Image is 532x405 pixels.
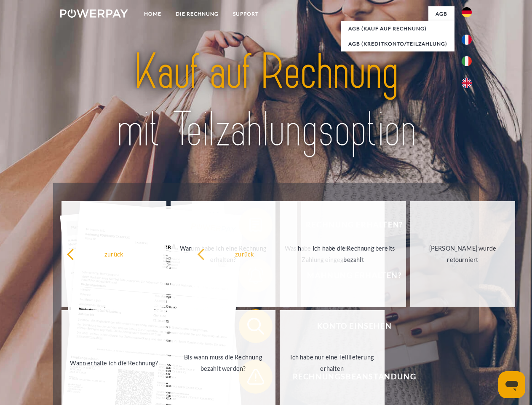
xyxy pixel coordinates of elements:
img: fr [462,35,472,45]
div: Ich habe nur eine Teillieferung erhalten [285,351,380,374]
img: de [462,7,472,17]
a: AGB (Kauf auf Rechnung) [341,21,454,36]
img: en [462,78,472,88]
a: DIE RECHNUNG [168,6,226,22]
div: [PERSON_NAME] wurde retourniert [415,243,510,265]
iframe: Schaltfläche zum Öffnen des Messaging-Fensters [498,371,525,398]
div: zurück [197,248,292,259]
img: title-powerpay_de.svg [80,40,452,162]
div: Wann erhalte ich die Rechnung? [67,357,161,368]
div: zurück [67,248,161,259]
a: Home [137,6,168,22]
div: Ich habe die Rechnung bereits bezahlt [306,243,401,265]
a: agb [428,6,454,22]
img: logo-powerpay-white.svg [60,9,128,18]
img: it [462,56,472,66]
div: Bis wann muss die Rechnung bezahlt werden? [176,351,270,374]
div: Warum habe ich eine Rechnung erhalten? [176,243,270,265]
a: AGB (Kreditkonto/Teilzahlung) [341,36,454,51]
a: SUPPORT [226,6,266,22]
